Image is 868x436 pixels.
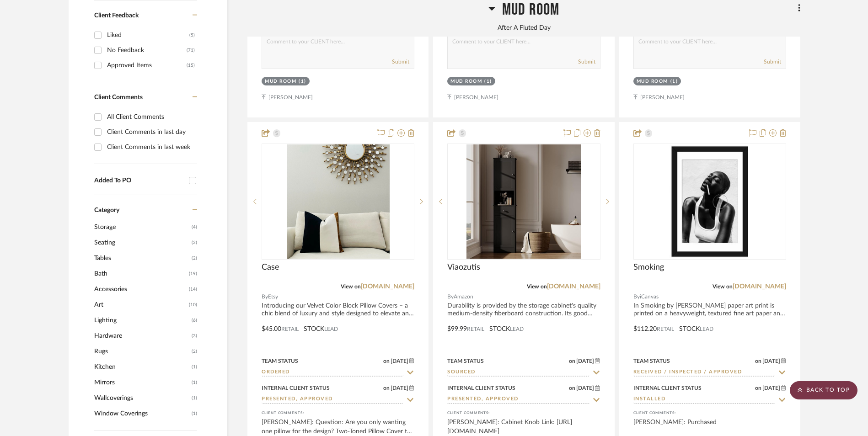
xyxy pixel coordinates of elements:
[94,207,119,214] span: Category
[527,284,547,289] span: View on
[107,43,187,58] div: No Feedback
[764,58,781,66] button: Submit
[640,292,659,301] span: iCanvas
[94,313,189,328] span: Lighting
[94,406,189,421] span: Window Coverings
[192,220,197,234] span: (4)
[262,262,279,272] span: Case
[107,125,195,139] div: Client Comments in last day
[390,385,409,391] span: [DATE]
[383,385,390,391] span: on
[107,110,195,124] div: All Client Comments
[341,284,361,289] span: View on
[262,292,268,301] span: By
[447,384,515,392] div: Internal Client Status
[447,418,600,436] div: [PERSON_NAME]: Cabinet Knob Link: [URL][DOMAIN_NAME]
[192,329,197,343] span: (3)
[189,282,197,297] span: (14)
[94,344,189,359] span: Rugs
[94,250,189,266] span: Tables
[447,357,484,365] div: Team Status
[575,385,595,391] span: [DATE]
[633,292,640,301] span: By
[733,283,786,290] a: [DOMAIN_NAME]
[755,358,761,364] span: on
[392,58,409,66] button: Submit
[637,78,668,85] div: Mud Room
[390,358,409,364] span: [DATE]
[189,298,197,312] span: (10)
[94,235,189,250] span: Seating
[268,292,278,301] span: Etsy
[578,58,595,66] button: Submit
[94,266,187,282] span: Bath
[262,395,403,404] input: Type to Search…
[713,284,733,289] span: View on
[187,43,195,58] div: (71)
[633,395,775,404] input: Type to Search…
[94,390,189,406] span: Wallcoverings
[94,219,189,235] span: Storage
[262,357,298,365] div: Team Status
[262,384,330,392] div: Internal Client Status
[94,94,143,101] span: Client Comments
[265,78,296,85] div: Mud Room
[299,78,306,85] div: (1)
[484,78,492,85] div: (1)
[94,359,189,375] span: Kitchen
[634,145,785,258] img: Smoking
[575,358,595,364] span: [DATE]
[569,385,575,391] span: on
[466,144,581,259] img: Viaozutis
[447,292,454,301] span: By
[94,282,187,297] span: Accessories
[761,385,781,391] span: [DATE]
[790,381,857,399] scroll-to-top-button: BACK TO TOP
[450,78,482,85] div: Mud Room
[633,262,664,272] span: Smoking
[633,418,786,436] div: [PERSON_NAME]: Purchased
[755,385,761,391] span: on
[262,368,403,377] input: Type to Search…
[189,28,195,43] div: (5)
[383,358,390,364] span: on
[192,360,197,374] span: (1)
[192,344,197,359] span: (2)
[633,368,775,377] input: Type to Search…
[94,297,187,313] span: Art
[94,328,189,344] span: Hardware
[107,58,187,73] div: Approved Items
[192,406,197,421] span: (1)
[670,78,678,85] div: (1)
[633,384,702,392] div: Internal Client Status
[187,58,195,73] div: (15)
[107,140,195,154] div: Client Comments in last week
[447,262,480,272] span: Viaozutis
[287,144,390,259] img: Case
[192,391,197,405] span: (1)
[447,368,589,377] input: Type to Search…
[107,28,189,43] div: Liked
[94,375,189,390] span: Mirrors
[189,266,197,281] span: (19)
[262,418,414,436] div: [PERSON_NAME]: Question: Are you only wanting one pillow for the design? Two-Toned Pillow Cover t...
[94,177,184,185] div: Added To PO
[94,12,139,19] span: Client Feedback
[454,292,473,301] span: Amazon
[192,235,197,250] span: (2)
[569,358,575,364] span: on
[761,358,781,364] span: [DATE]
[247,23,800,33] div: After A Fluted Day
[547,283,600,290] a: [DOMAIN_NAME]
[633,357,670,365] div: Team Status
[192,313,197,328] span: (6)
[192,251,197,266] span: (2)
[361,283,414,290] a: [DOMAIN_NAME]
[192,375,197,390] span: (1)
[447,395,589,404] input: Type to Search…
